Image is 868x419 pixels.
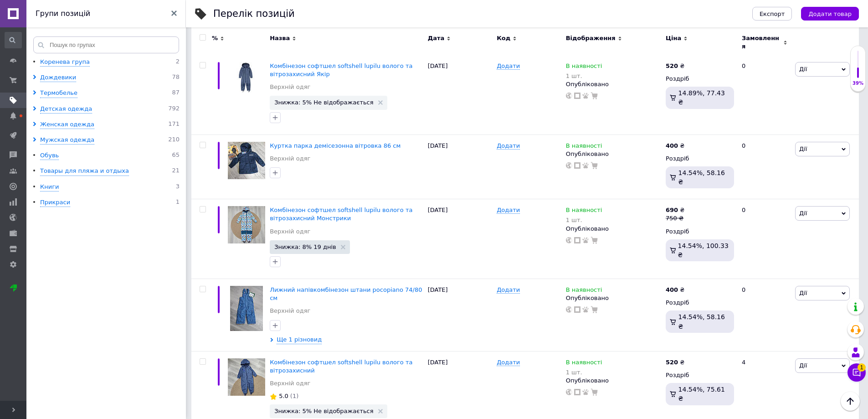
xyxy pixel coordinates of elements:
button: Додати товар [801,7,859,21]
img: Комбинезон софтшел softshell lupilu влаго- и ветрозащитный Якорь [228,62,265,93]
b: 400 [666,142,678,149]
span: Замовлення [742,34,781,51]
span: Додати [497,62,520,70]
span: % [212,34,218,42]
div: Опубліковано [566,377,661,385]
div: Опубліковано [566,150,661,158]
div: Опубліковано [566,80,661,88]
a: Верхній одяг [270,228,310,236]
div: [DATE] [426,199,495,279]
div: Роздріб [666,371,734,379]
span: 171 [168,120,180,129]
div: [DATE] [426,134,495,199]
span: Дії [799,290,807,296]
span: Дії [799,362,807,369]
button: Експорт [752,7,792,21]
span: В наявності [566,62,602,72]
span: 5.0 [279,393,288,399]
div: 39% [851,80,865,87]
div: 0 [736,134,793,199]
span: 65 [172,151,180,160]
span: Додати товар [808,10,852,17]
button: Чат з покупцем1 [847,363,866,382]
span: В наявності [566,286,602,296]
span: В наявності [566,359,602,368]
span: 1 [858,363,866,372]
div: Обувь [40,151,59,160]
span: 210 [168,136,180,145]
div: ₴ [666,142,684,150]
div: Роздріб [666,228,734,236]
div: ₴ [666,206,684,214]
a: Комбінезон софтшел softshell lupilu волого та вітрозахисний Монстрики [270,207,412,222]
div: Товары для пляжа и отдыха [40,167,129,176]
span: 14.54%, 75.61 ₴ [678,386,725,402]
span: (1) [290,393,298,399]
span: В наявності [566,142,602,152]
div: Книги [40,183,59,191]
div: Детская одежда [40,105,92,114]
div: Роздріб [666,299,734,307]
img: Комбинезон софтшел softshell lupilu влаго- и ветрозащитный Монстрики [228,206,265,243]
span: Дії [799,210,807,217]
a: Лижний напівкомбінезон штани pocopiano 74/80 см [270,286,422,301]
div: Прикраси [40,198,70,207]
span: 14.89%, 77.43 ₴ [678,89,725,106]
span: Дата [428,34,445,42]
a: Комбінезон софтшел softshell lupilu волого та вітрозахисний Якір [270,62,412,78]
div: Опубліковано [566,225,661,233]
b: 400 [666,286,678,293]
span: Експорт [760,10,785,17]
a: Куртка парка демісезонна вітровка 86 см [270,142,401,149]
img: Комбинезон софтшел softshell lupilu влаго- и ветрозащитный [228,358,265,396]
div: 1 шт. [566,72,602,79]
input: Пошук по групах [33,36,179,53]
div: ₴ [666,62,684,70]
span: Назва [270,34,290,42]
button: Наверх [841,392,860,411]
div: Женская одежда [40,120,94,129]
span: 3 [176,183,180,191]
span: 78 [172,73,180,82]
span: 792 [168,105,180,114]
div: Роздріб [666,155,734,163]
div: 1 шт. [566,217,602,223]
img: Лыжный полукомбинезон штаны pocopiano 74/80 см [230,286,263,331]
span: 1 [176,198,180,207]
div: 0 [736,55,793,134]
span: 14.54%, 58.16 ₴ [678,313,725,330]
div: 750 ₴ [666,214,684,222]
span: Додати [497,207,520,214]
span: 14.54%, 100.33 ₴ [678,242,729,259]
span: Ще 1 різновид [277,336,322,344]
div: Перелік позицій [213,9,295,19]
a: Комбінезон софтшел softshell lupilu волого та вітрозахисний [270,359,412,374]
b: 520 [666,359,678,366]
span: Код [497,34,510,42]
div: 0 [736,199,793,279]
span: Додати [497,359,520,366]
span: Відображення [566,34,616,42]
div: 0 [736,279,793,352]
b: 520 [666,62,678,69]
a: Верхній одяг [270,307,310,315]
div: Дождевики [40,73,76,82]
span: Знижка: 8% 19 днів [274,244,336,250]
span: Додати [497,142,520,150]
span: Додати [497,286,520,294]
span: 14.54%, 58.16 ₴ [678,169,725,186]
a: Верхній одяг [270,83,310,91]
span: Дії [799,66,807,72]
div: 1 шт. [566,369,602,376]
img: Куртка парка ветровка демисезонная 86 см [228,142,265,179]
span: 21 [172,167,180,176]
div: Опубліковано [566,294,661,302]
div: ₴ [666,286,684,294]
span: Дії [799,145,807,152]
div: Мужская одежда [40,136,94,145]
div: Термобелье [40,89,77,98]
